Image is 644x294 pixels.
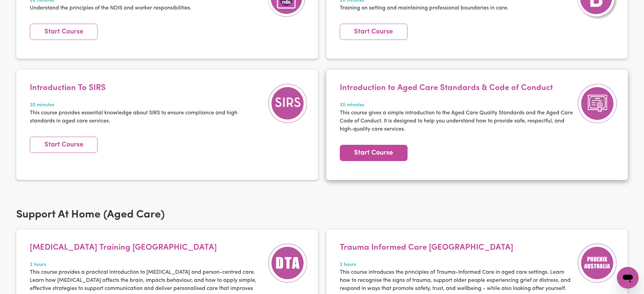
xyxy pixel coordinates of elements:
p: Understand the principles of the NDIS and worker responsibilities. [30,4,191,12]
a: Start Course [30,137,98,153]
h4: [MEDICAL_DATA] Training [GEOGRAPHIC_DATA] [30,243,264,253]
h2: Support At Home (Aged Care) [16,208,628,221]
span: 20 minutes [340,101,574,109]
h4: Introduction to Aged Care Standards & Code of Conduct [340,83,574,93]
p: This course gives a simple introduction to the Aged Care Quality Standards and the Aged Care Code... [340,109,574,133]
span: 20 minutes [30,101,264,109]
p: This course provides essential knowledge about SIRS to ensure compliance and high standards in ag... [30,109,264,125]
h4: Introduction To SIRS [30,83,264,93]
h4: Trauma Informed Care [GEOGRAPHIC_DATA] [340,243,574,253]
span: 2 hours [340,261,574,269]
p: This course introduces the principles of Trauma-Informed Care in aged care settings. Learn how to... [340,268,574,293]
a: Start Course [30,24,98,40]
p: Training on setting and maintaining professional boundaries in care. [340,4,508,12]
a: Start Course [340,24,408,40]
span: 2 hours [30,261,264,269]
iframe: Button to launch messaging window, conversation in progress [617,267,639,289]
a: Start Course [340,145,408,161]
